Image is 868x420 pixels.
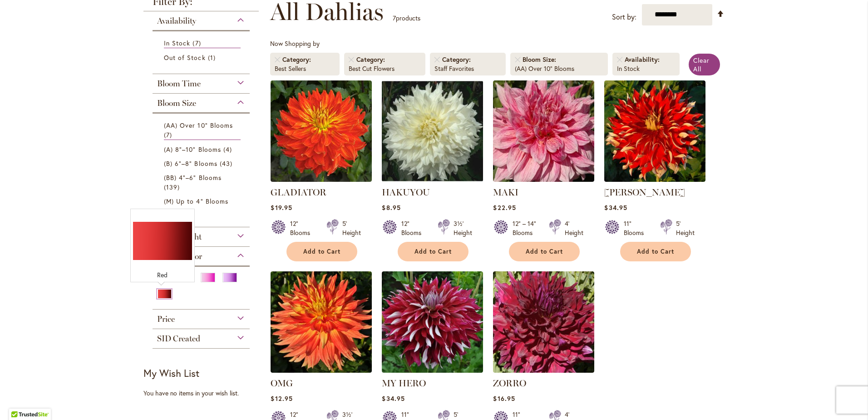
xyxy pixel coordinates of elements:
[164,145,221,154] span: (A) 8"–10" Blooms
[493,366,594,375] a: Zorro
[164,173,241,192] a: (BB) 4"–6" Blooms 139
[286,242,357,261] button: Add to Cart
[157,98,196,108] span: Bloom Size
[275,57,280,62] a: Remove Category Best Sellers
[164,159,217,168] span: (B) 6"–8" Blooms
[382,271,483,373] img: My Hero
[164,120,241,140] a: (AA) Over 10" Blooms 7
[303,248,340,255] span: Add to Cart
[515,64,603,73] div: (AA) Over 10" Blooms
[220,159,235,168] span: 43
[271,378,293,389] a: OMG
[271,366,372,375] a: Omg
[157,314,175,324] span: Price
[493,187,518,198] a: MAKI
[625,55,662,64] span: Availability
[143,366,199,380] strong: My Wish List
[637,248,674,255] span: Add to Cart
[164,130,174,140] span: 7
[604,187,685,198] a: [PERSON_NAME]
[271,271,372,373] img: Omg
[493,175,594,184] a: MAKI
[526,248,563,255] span: Add to Cart
[382,203,400,212] span: $8.95
[612,9,636,25] label: Sort by:
[164,145,241,154] a: (A) 8"–10" Blooms 4
[515,57,520,62] a: Remove Bloom Size (AA) Over 10" Blooms
[133,270,192,280] div: Red
[676,219,695,237] div: 5' Height
[164,38,241,48] a: In Stock 7
[604,80,705,182] img: Nick Sr
[271,187,326,198] a: GLADIATOR
[620,242,691,261] button: Add to Cart
[382,394,404,403] span: $34.95
[271,175,372,184] a: Gladiator
[208,53,218,62] span: 1
[157,16,196,26] span: Availability
[434,57,440,62] a: Remove Category Staff Favorites
[164,39,190,47] span: In Stock
[192,38,203,48] span: 7
[401,219,427,237] div: 12" Blooms
[398,242,469,261] button: Add to Cart
[382,80,483,182] img: Hakuyou
[693,56,710,73] span: Clear All
[414,248,452,255] span: Add to Cart
[270,39,320,48] span: Now Shopping by
[164,182,182,192] span: 139
[143,389,265,398] div: You have no items in your wish list.
[493,271,594,373] img: Zorro
[342,219,361,237] div: 5' Height
[604,175,705,184] a: Nick Sr
[382,378,426,389] a: MY HERO
[493,80,594,182] img: MAKI
[349,57,354,62] a: Remove Category Best Cut Flowers
[164,206,179,215] span: 89
[157,334,200,344] span: SID Created
[509,242,580,261] button: Add to Cart
[523,55,558,64] span: Bloom Size
[393,14,396,22] span: 7
[223,145,234,154] span: 4
[7,388,32,413] iframe: Launch Accessibility Center
[689,54,720,75] a: Clear All
[454,219,472,237] div: 3½' Height
[382,366,483,375] a: My Hero
[493,394,515,403] span: $16.95
[164,53,206,62] span: Out of Stock
[617,57,622,62] a: Remove Availability In Stock
[382,187,430,198] a: HAKUYOU
[290,219,316,237] div: 12" Blooms
[493,378,526,389] a: ZORRO
[513,219,538,237] div: 12" – 14" Blooms
[617,64,675,73] div: In Stock
[382,175,483,184] a: Hakuyou
[157,79,201,89] span: Bloom Time
[282,55,313,64] span: Category
[271,80,372,182] img: Gladiator
[164,121,233,130] span: (AA) Over 10" Blooms
[604,203,627,212] span: $34.95
[356,55,387,64] span: Category
[565,219,583,237] div: 4' Height
[434,64,501,73] div: Staff Favorites
[164,196,241,215] a: (M) Up to 4" Blooms 89
[164,53,241,62] a: Out of Stock 1
[349,64,421,73] div: Best Cut Flowers
[493,203,516,212] span: $22.95
[624,219,649,237] div: 11" Blooms
[271,394,292,403] span: $12.95
[271,203,292,212] span: $19.95
[442,55,473,64] span: Category
[164,173,222,182] span: (BB) 4"–6" Blooms
[164,197,228,205] span: (M) Up to 4" Blooms
[275,64,335,73] div: Best Sellers
[164,159,241,168] a: (B) 6"–8" Blooms 43
[393,11,420,25] p: products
